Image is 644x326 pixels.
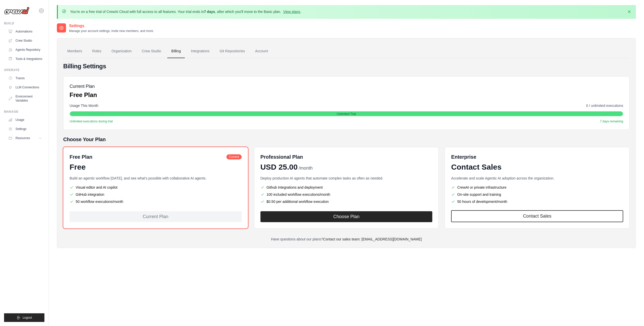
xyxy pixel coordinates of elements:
a: Organization [107,44,136,58]
div: Manage [4,110,44,114]
a: Tools & Integrations [6,55,44,63]
li: Visual editor and AI copilot [70,185,242,190]
h5: Current Plan [70,83,97,90]
a: Automations [6,27,44,36]
img: Logo [4,7,29,14]
h6: Enterprise [451,153,623,160]
p: Manage your account settings, invite new members, and more. [69,29,154,33]
span: Usage This Month [70,103,98,108]
a: Settings [6,125,44,133]
h2: Settings [69,23,154,29]
a: Traces [6,74,44,82]
p: You're on a free trial of CrewAI Cloud with full access to all features. Your trial ends in , aft... [70,9,301,14]
span: 0 / unlimited executions [586,103,623,108]
p: Have questions about our plans? [63,237,630,242]
button: Logout [4,313,44,322]
a: Agents Repository [6,46,44,54]
span: Unlimited Trial [337,112,356,116]
strong: 7 days [204,10,215,14]
h6: Professional Plan [260,153,303,160]
a: Contact Sales [451,210,623,222]
div: Build [4,21,44,25]
div: Free [70,162,242,172]
button: Choose Plan [260,211,433,222]
span: Logout [23,316,32,320]
h5: Choose Your Plan [63,136,630,143]
a: Crew Studio [138,44,165,58]
li: 100 included workflow executions/month [260,192,433,197]
span: Current [226,154,242,159]
h6: Free Plan [70,153,92,160]
a: LLM Connections [6,83,44,91]
span: Unlimited executions during trial [70,119,113,123]
div: Contact Sales [451,162,623,172]
span: Resources [15,136,30,140]
div: Operate [4,68,44,72]
p: Deploy production AI agents that automate complex tasks as often as needed. [260,176,433,181]
a: Members [63,44,86,58]
li: 50 hours of development/month [451,199,623,204]
p: Free Plan [70,91,97,99]
a: Environment Variables [6,92,44,105]
div: Current Plan [70,211,242,222]
li: Github Integrations and deployment [260,185,433,190]
li: $0.50 per additional workflow execution [260,199,433,204]
p: Accelerate and scale Agentic AI adoption across the organization. [451,176,623,181]
a: Integrations [187,44,213,58]
li: On-site support and training [451,192,623,197]
a: Account [251,44,272,58]
a: Billing [167,44,185,58]
li: 50 workflow executions/month [70,199,242,204]
span: USD 25.00 [260,162,298,172]
li: GitHub integration [70,192,242,197]
a: Git Repositories [216,44,249,58]
span: /month [299,165,312,172]
a: Roles [88,44,105,58]
button: Resources [6,134,44,142]
a: Contact our sales team: [EMAIL_ADDRESS][DOMAIN_NAME] [323,237,422,241]
li: CrewAI or private infrastructure [451,185,623,190]
a: Usage [6,116,44,124]
span: 7 days remaining [600,119,623,123]
p: Build an agentic workflow [DATE], and see what's possible with collaborative AI agents. [70,176,242,181]
a: View plans [283,10,300,14]
h4: Billing Settings [63,62,630,70]
a: Crew Studio [6,37,44,45]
